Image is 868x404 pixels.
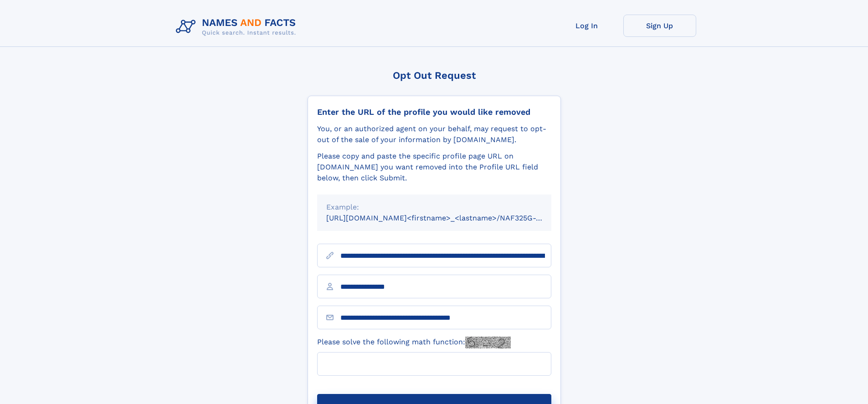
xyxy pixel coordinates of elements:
[172,15,303,39] img: Logo Names and Facts
[623,15,696,37] a: Sign Up
[317,107,551,117] div: Enter the URL of the profile you would like removed
[317,337,511,348] label: Please solve the following math function:
[326,202,542,213] div: Example:
[308,70,561,81] div: Opt Out Request
[317,123,551,145] div: You, or an authorized agent on your behalf, may request to opt-out of the sale of your informatio...
[326,214,569,222] small: [URL][DOMAIN_NAME]<firstname>_<lastname>/NAF325G-xxxxxxxx
[317,151,551,184] div: Please copy and paste the specific profile page URL on [DOMAIN_NAME] you want removed into the Pr...
[550,15,623,37] a: Log In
